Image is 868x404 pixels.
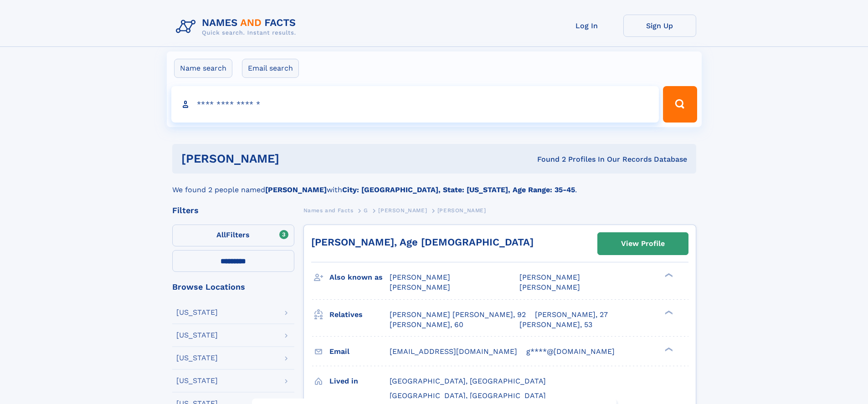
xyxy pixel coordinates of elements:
[172,206,294,215] div: Filters
[535,310,608,320] a: [PERSON_NAME], 27
[172,225,294,246] label: Filters
[519,320,592,330] a: [PERSON_NAME], 53
[390,391,546,400] span: [GEOGRAPHIC_DATA], [GEOGRAPHIC_DATA]
[303,205,354,216] a: Names and Facts
[519,273,580,281] span: [PERSON_NAME]
[621,233,665,254] div: View Profile
[329,373,390,389] h3: Lived in
[378,207,427,214] span: [PERSON_NAME]
[390,283,450,291] span: [PERSON_NAME]
[216,230,226,239] span: All
[364,205,368,216] a: G
[342,185,575,194] b: City: [GEOGRAPHIC_DATA], State: [US_STATE], Age Range: 35-45
[623,15,696,37] a: Sign Up
[550,15,623,37] a: Log In
[437,207,486,214] span: [PERSON_NAME]
[408,154,687,164] div: Found 2 Profiles In Our Records Database
[364,207,368,214] span: G
[663,272,673,278] div: ❯
[663,86,697,123] button: Search Button
[176,332,218,339] div: [US_STATE]
[519,283,580,291] span: [PERSON_NAME]
[172,15,303,39] img: Logo Names and Facts
[171,86,659,123] input: search input
[176,309,218,316] div: [US_STATE]
[390,310,526,320] a: [PERSON_NAME] [PERSON_NAME], 92
[329,344,390,359] h3: Email
[181,153,408,164] h1: [PERSON_NAME]
[598,233,688,255] a: View Profile
[176,354,218,362] div: [US_STATE]
[176,377,218,384] div: [US_STATE]
[663,346,673,352] div: ❯
[174,59,232,78] label: Name search
[390,273,450,281] span: [PERSON_NAME]
[378,205,427,216] a: [PERSON_NAME]
[265,185,327,194] b: [PERSON_NAME]
[663,309,673,315] div: ❯
[390,377,546,385] span: [GEOGRAPHIC_DATA], [GEOGRAPHIC_DATA]
[172,283,294,291] div: Browse Locations
[172,174,696,195] div: We found 2 people named with .
[329,270,390,285] h3: Also known as
[329,307,390,322] h3: Relatives
[242,59,299,78] label: Email search
[390,320,463,330] a: [PERSON_NAME], 60
[390,347,517,356] span: [EMAIL_ADDRESS][DOMAIN_NAME]
[311,236,534,248] a: [PERSON_NAME], Age [DEMOGRAPHIC_DATA]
